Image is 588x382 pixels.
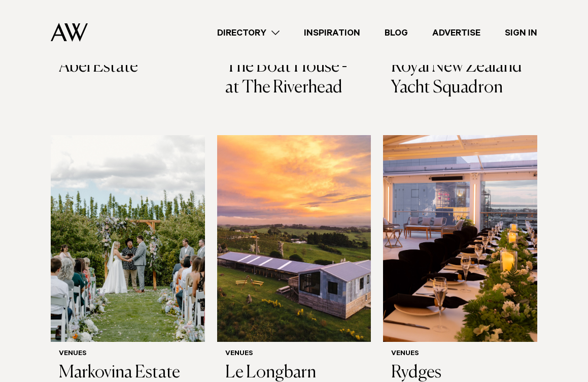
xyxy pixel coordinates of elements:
img: Ceremony styling at Markovina Estate [51,135,205,342]
h3: Abel Estate [59,57,197,78]
h3: The Boat House - at The Riverhead [225,57,363,99]
img: Auckland Weddings Venues | Rydges Auckland [383,135,537,342]
a: Sign In [493,26,549,40]
h3: Royal New Zealand Yacht Squadron [391,57,529,99]
a: Advertise [420,26,493,40]
a: Inspiration [292,26,372,40]
h6: Venues [225,350,363,359]
h6: Venues [391,350,529,359]
a: Directory [205,26,292,40]
img: Auckland Weddings Logo [51,23,88,42]
h6: Venues [59,350,197,359]
a: Blog [372,26,420,40]
img: Auckland Weddings Venues | Le Longbarn [217,135,371,342]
